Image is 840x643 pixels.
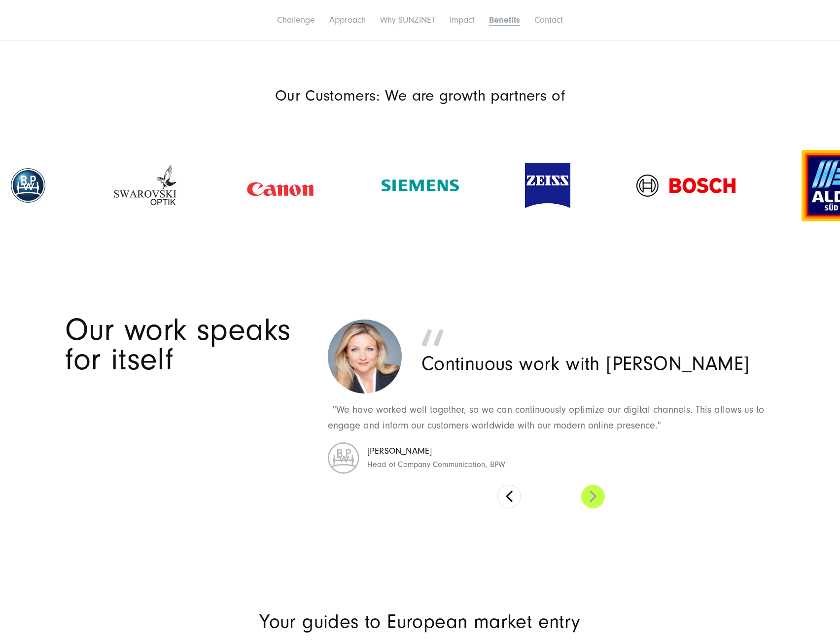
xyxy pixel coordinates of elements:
[382,179,459,191] img: Kundenlogo Siemens AG Grün - Digitalagentur SUNZINET-svg
[525,163,570,208] img: Kundenlogo Zeiss Blau und Weiss- Digitalagentur SUNZINET
[111,164,179,208] img: Kundenlogo der Digitalagentur SUNZINET - swarovski-optik-logo
[367,459,506,471] span: Head of Company Communication, BPW
[277,15,315,25] a: Challenge
[380,15,435,25] a: Why SUNZINET
[198,612,642,631] h2: Your guides to European market entry
[11,168,45,203] img: Kundenlogo BPW dunkelblau - Digitalagentur SUNZINET
[489,15,520,25] a: Benefits
[328,442,359,474] img: bwp
[328,320,402,393] img: csm_csm_katrin-koester-foto.1024x1024_f98c910733_da5e95b5de
[534,15,563,25] a: Contact
[65,86,775,105] h3: Our Customers: We are growth partners of
[245,167,315,204] img: Kundenlogo Canon rot - Digitalagentur SUNZINET
[329,15,366,25] a: Approach
[328,402,775,433] p: "We have worked well together, so we can continuously optimize our digital channels. This allows ...
[450,15,475,25] a: Impact
[636,175,735,197] img: Bosch: Customer Logo of Digital Agency SUNZINET
[65,315,314,375] h2: Our work speaks for itself
[421,355,750,373] p: Continuous work with [PERSON_NAME]
[367,444,506,459] span: [PERSON_NAME]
